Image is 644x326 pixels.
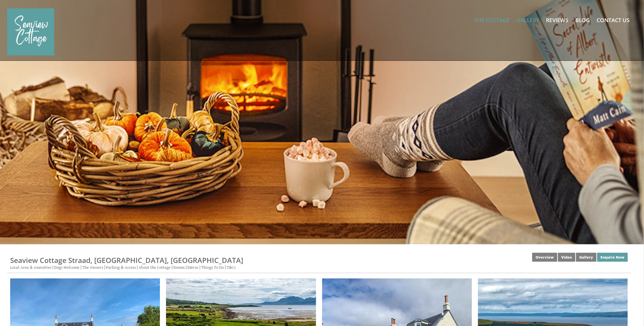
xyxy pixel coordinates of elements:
a: Video [558,253,575,262]
a: Contact Us [597,17,630,24]
a: Dogs Welcome [54,265,79,270]
a: Things To Do [201,265,224,270]
a: Extras [187,265,198,270]
a: About the Cottage [139,265,171,270]
a: The Owners [82,265,103,270]
a: Blog [575,17,590,24]
a: Gallery [517,17,539,24]
a: Rooms [173,265,185,270]
a: Parking & Access [106,265,136,270]
a: Overview [532,253,557,262]
a: Seaview Cottage Straad, [GEOGRAPHIC_DATA], [GEOGRAPHIC_DATA] [10,255,243,265]
a: Reviews [546,17,568,24]
a: The Cottage [474,17,510,24]
a: T&Cs [227,265,236,270]
img: Seaview Cottage [7,8,54,55]
a: Enquire Now [597,253,628,262]
a: Gallery [576,253,596,262]
a: Local Area & Amenities [10,265,51,270]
